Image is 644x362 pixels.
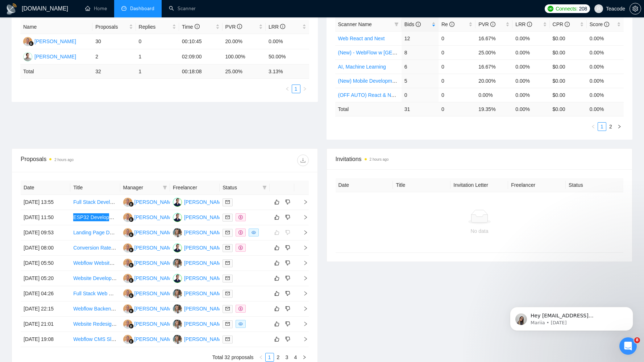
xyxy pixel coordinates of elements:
div: [PERSON_NAME] [134,213,176,221]
a: Webflow Website Builder [73,260,129,266]
div: [PERSON_NAME] [134,305,176,313]
td: 0 [439,102,475,116]
li: 1 [292,85,300,93]
td: $0.00 [550,31,587,45]
td: 16.67% [475,59,512,74]
button: dislike [283,198,292,206]
div: [PERSON_NAME] [184,229,226,236]
span: dollar [238,230,243,235]
img: MU [123,289,132,298]
a: (New) - WebFlow w [GEOGRAPHIC_DATA] [338,50,436,55]
span: dislike [285,321,290,327]
button: like [273,243,281,252]
a: MU[PERSON_NAME] [123,290,176,296]
span: info-circle [237,24,242,29]
li: 1 [598,122,606,131]
a: MU[PERSON_NAME] [123,214,176,220]
td: $0.00 [550,88,587,102]
td: 20.00% [223,34,266,49]
img: KS [173,259,182,268]
span: filter [163,185,167,190]
img: gigradar-bm.png [129,202,134,207]
a: MU[PERSON_NAME] [123,244,176,250]
td: $0.00 [550,74,587,88]
span: Dashboard [130,5,154,12]
td: 0.00% [587,31,624,45]
span: Proposals [95,23,127,31]
img: MP [23,52,32,61]
th: Manager [120,181,170,195]
td: Total [20,65,92,79]
button: like [273,320,281,328]
span: like [274,321,279,327]
td: 19.35 % [475,102,512,116]
div: [PERSON_NAME] [184,289,226,297]
img: upwork-logo.png [548,6,553,12]
td: 1 [136,65,179,79]
a: AI, Machine Learning [338,64,386,70]
a: Full Stack Web Design and logo creation for a new Start Up [73,291,207,296]
span: Manager [123,184,160,192]
a: MU[PERSON_NAME] [123,275,176,281]
button: dislike [283,274,292,283]
a: MU[PERSON_NAME] [123,336,176,342]
a: KS[PERSON_NAME] [173,290,226,296]
img: gigradar-bm.png [129,339,134,344]
time: 2 hours ago [370,157,389,161]
span: info-circle [416,22,421,27]
td: 0.00% [512,45,549,59]
span: left [285,87,290,91]
time: 2 hours ago [54,158,74,162]
span: LRR [515,21,532,27]
span: 208 [579,5,587,13]
a: 1 [292,85,300,93]
td: 0 [136,34,179,49]
span: right [303,87,307,91]
div: [PERSON_NAME] [134,259,176,267]
a: JD[PERSON_NAME] [173,199,226,205]
a: Landing Page Designer & Builder (E-commerce Consulting Focus) [73,230,223,235]
button: like [273,213,281,222]
p: Hey [EMAIL_ADDRESS][DOMAIN_NAME], Looks like your Upwork agency TeaCode ran out of connects. We r... [32,21,125,28]
td: Landing Page Designer & Builder (E-commerce Consulting Focus) [70,225,120,240]
span: like [274,245,279,251]
button: dislike [283,320,292,328]
a: ESP32 Development Specialist Needed [73,214,163,220]
span: mail [225,322,230,326]
td: 3.13 % [266,65,309,79]
td: [DATE] 11:50 [21,210,70,225]
td: $ 0.00 [550,102,587,116]
th: Date [336,178,393,192]
img: KS [173,304,182,313]
button: setting [630,3,641,15]
li: 4 [291,353,300,362]
img: MU [123,335,132,344]
a: Website Redesign + Brand Identity for [MEDICAL_DATA] Practice [73,321,221,327]
th: Replies [136,20,179,34]
img: MU [123,213,132,222]
span: dollar [238,215,243,219]
div: [PERSON_NAME] [134,244,176,252]
td: 00:18:08 [179,65,222,79]
button: dislike [283,213,292,222]
span: mail [225,246,230,250]
img: MU [123,320,132,329]
th: Invitation Letter [450,178,508,192]
button: left [283,85,292,93]
span: PVR [478,21,495,27]
img: MU [123,228,132,237]
p: Message from Mariia, sent 4w ago [32,28,125,34]
img: gigradar-bm.png [129,247,134,252]
img: gigradar-bm.png [129,232,134,237]
li: Next Page [615,122,624,131]
span: left [259,355,263,359]
a: 2 [607,123,615,131]
span: mail [225,337,230,341]
div: [PERSON_NAME] [184,335,226,343]
span: like [274,260,279,266]
td: [DATE] 09:53 [21,225,70,240]
span: CPR [553,21,570,27]
img: MU [123,259,132,268]
td: $0.00 [550,45,587,59]
a: 2 [274,353,282,361]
